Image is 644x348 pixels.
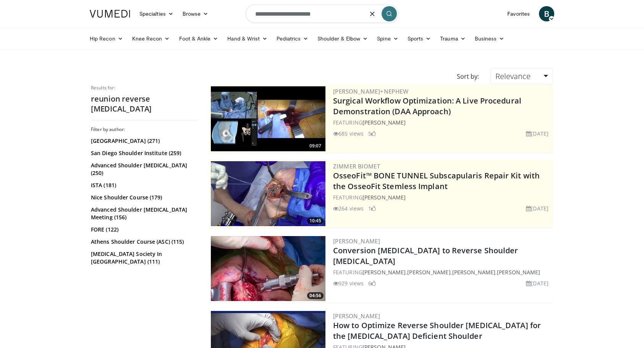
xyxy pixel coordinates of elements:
[91,181,196,189] a: ISTA (181)
[91,85,198,91] p: Results for:
[91,226,196,233] a: FORE (122)
[91,194,196,201] a: Nice Shoulder Course (179)
[333,204,364,212] li: 264 views
[333,129,364,138] li: 685 views
[211,86,325,151] a: 09:07
[85,31,128,46] a: Hip Recon
[313,31,372,46] a: Shoulder & Elbow
[452,269,495,276] a: [PERSON_NAME]
[333,268,552,276] div: FEATURING , , ,
[451,68,485,85] div: Sort by:
[333,95,521,117] a: Surgical Workflow Optimization: A Live Procedural Demonstration (DAA Approach)
[91,162,196,177] a: Advanced Shoulder [MEDICAL_DATA] (250)
[372,31,403,46] a: Spine
[211,236,325,301] a: 04:56
[246,5,398,23] input: Search topics, interventions
[211,86,325,151] img: bcfc90b5-8c69-4b20-afee-af4c0acaf118.300x170_q85_crop-smart_upscale.jpg
[333,245,518,266] a: Conversion [MEDICAL_DATA] to Reverse Shoulder [MEDICAL_DATA]
[362,119,406,126] a: [PERSON_NAME]
[333,320,541,341] a: How to Optimize Reverse Shoulder [MEDICAL_DATA] for the [MEDICAL_DATA] Deficient Shoulder
[91,206,196,221] a: Advanced Shoulder [MEDICAL_DATA] Meeting (156)
[175,31,223,46] a: Foot & Ankle
[91,149,196,157] a: San Diego Shoulder Institute (259)
[223,31,272,46] a: Hand & Wrist
[91,126,198,133] h3: Filter by author:
[333,279,364,287] li: 929 views
[333,312,380,320] a: [PERSON_NAME]
[435,31,470,46] a: Trauma
[91,137,196,145] a: [GEOGRAPHIC_DATA] (271)
[307,217,324,224] span: 10:45
[368,204,376,212] li: 1
[470,31,509,46] a: Business
[333,87,408,95] a: [PERSON_NAME]+Nephew
[362,194,406,201] a: [PERSON_NAME]
[333,193,552,201] div: FEATURING
[211,236,325,301] img: 9a80d8db-3505-4387-b959-56739587243e.300x170_q85_crop-smart_upscale.jpg
[539,6,554,21] a: B
[272,31,313,46] a: Pediatrics
[333,162,380,170] a: Zimmer Biomet
[362,269,406,276] a: [PERSON_NAME]
[333,237,380,245] a: [PERSON_NAME]
[526,204,549,212] li: [DATE]
[403,31,436,46] a: Sports
[490,68,553,85] a: Relevance
[307,142,324,149] span: 09:07
[178,6,213,21] a: Browse
[90,10,130,18] img: VuMedi Logo
[211,161,325,226] a: 10:45
[368,279,376,287] li: 6
[91,238,196,246] a: Athens Shoulder Course (ASC) (115)
[503,6,534,21] a: Favorites
[497,269,540,276] a: [PERSON_NAME]
[526,279,549,287] li: [DATE]
[368,129,376,138] li: 5
[407,269,450,276] a: [PERSON_NAME]
[128,31,175,46] a: Knee Recon
[526,129,549,138] li: [DATE]
[495,71,531,81] span: Relevance
[211,161,325,226] img: 2f1af013-60dc-4d4f-a945-c3496bd90c6e.300x170_q85_crop-smart_upscale.jpg
[333,170,540,191] a: OsseoFit™ BONE TUNNEL Subscapularis Repair Kit with the OsseoFit Stemless Implant
[91,250,196,265] a: [MEDICAL_DATA] Society In [GEOGRAPHIC_DATA] (111)
[91,94,198,114] h2: reunion reverse [MEDICAL_DATA]
[307,292,324,299] span: 04:56
[135,6,178,21] a: Specialties
[333,118,552,126] div: FEATURING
